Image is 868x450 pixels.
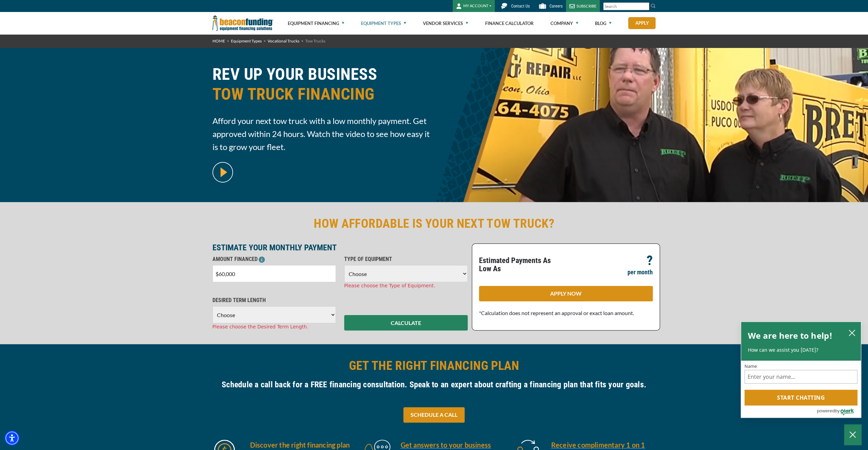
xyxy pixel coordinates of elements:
span: Tow Trucks [305,38,325,43]
a: Equipment Types [361,12,406,34]
a: Vocational Trucks [268,38,299,43]
span: TOW TRUCK FINANCING [212,84,430,104]
a: Company [550,12,578,34]
p: AMOUNT FINANCED [212,255,336,263]
span: *Calculation does not represent an approval or exact loan amount. [479,310,634,316]
a: Vendor Services [423,12,468,34]
a: Apply [628,17,656,29]
h4: Schedule a call back for a FREE financing consultation. Speak to an expert about crafting a finan... [212,379,656,390]
h1: REV UP YOUR BUSINESS [212,64,430,109]
h2: GET THE RIGHT FINANCING PLAN [212,358,656,374]
a: Equipment Types [231,38,262,43]
p: ESTIMATE YOUR MONTHLY PAYMENT [212,243,468,252]
div: olark chatbox [741,322,861,418]
div: Accessibility Menu [4,430,20,446]
a: APPLY NOW [479,286,653,301]
img: video modal pop-up play button [212,162,233,183]
p: TYPE OF EQUIPMENT [344,255,468,263]
a: Clear search text [642,4,648,9]
button: CALCULATE [344,315,468,330]
p: DESIRED TERM LENGTH [212,296,336,304]
div: Please choose the Type of Equipment. [344,282,468,289]
span: by [835,407,840,415]
a: Equipment Financing [288,12,344,34]
p: Estimated Payments As Low As [479,257,562,273]
p: per month [627,268,653,276]
p: ? [647,257,653,265]
div: Please choose the Desired Term Length. [212,323,336,330]
img: Search [650,3,656,9]
img: Beacon Funding Corporation logo [212,12,273,34]
span: Contact Us [511,4,530,9]
a: Blog [595,12,611,34]
button: Close Chatbox [844,424,861,445]
a: Powered by Olark [817,406,861,417]
button: Start chatting [744,390,857,405]
span: Careers [549,4,562,9]
label: Name [744,364,857,368]
input: $ [212,265,336,282]
p: How can we assist you [DATE]? [748,347,854,353]
span: powered [817,407,834,415]
h2: We are here to help! [748,329,832,342]
button: close chatbox [846,328,857,337]
h2: HOW AFFORDABLE IS YOUR NEXT TOW TRUCK? [212,216,656,232]
a: Finance Calculator [485,12,533,34]
a: SCHEDULE A CALL - open in a new tab [403,407,465,423]
a: HOME [212,38,225,43]
input: Name [744,370,857,384]
input: Search [603,2,649,10]
span: Afford your next tow truck with a low monthly payment. Get approved within 24 hours. Watch the vi... [212,114,430,153]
